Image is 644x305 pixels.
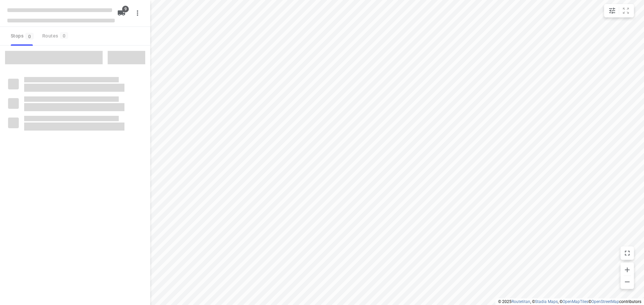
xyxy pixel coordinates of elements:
[562,299,588,304] a: OpenMapTiles
[591,299,619,304] a: OpenStreetMap
[605,4,619,17] button: Map settings
[535,299,558,304] a: Stadia Maps
[498,299,641,304] li: © 2025 , © , © © contributors
[512,299,530,304] a: Routetitan
[604,4,634,17] div: small contained button group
